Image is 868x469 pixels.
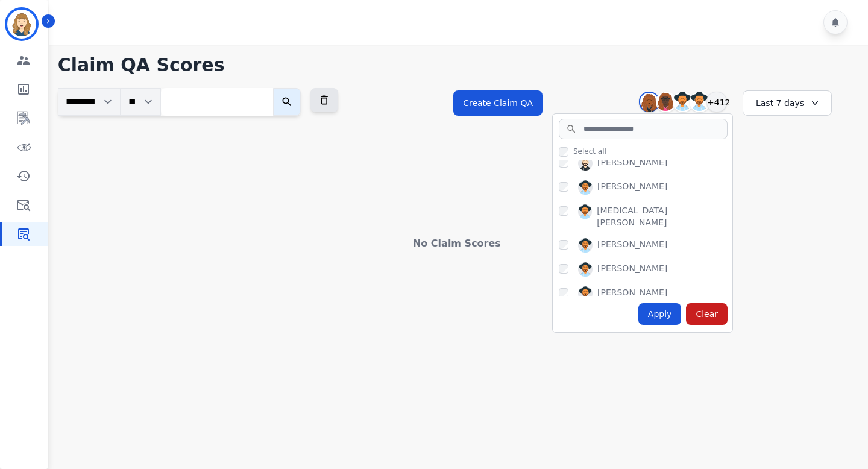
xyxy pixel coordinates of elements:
div: +412 [706,92,727,112]
div: [PERSON_NAME] [597,262,667,277]
button: Create Claim QA [453,90,542,116]
img: Bordered avatar [7,10,36,39]
div: Apply [638,303,682,325]
div: [PERSON_NAME] [597,180,667,195]
div: [PERSON_NAME] [597,238,667,253]
div: [PERSON_NAME] [597,156,667,171]
h1: Claim QA Scores [58,54,856,76]
div: No Claim Scores [58,236,856,251]
div: [PERSON_NAME] [597,286,667,301]
span: Select all [573,146,606,156]
div: [MEDICAL_DATA][PERSON_NAME] [597,204,732,228]
div: Last 7 days [743,90,832,116]
div: Clear [686,303,728,325]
